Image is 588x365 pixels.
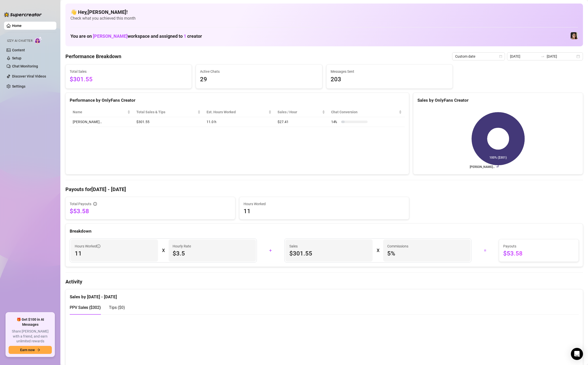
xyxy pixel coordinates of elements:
span: $301.55 [70,75,187,84]
th: Name [70,107,133,117]
span: info-circle [97,244,100,248]
td: 11.0 h [204,117,275,127]
h4: Performance Breakdown [65,53,121,60]
span: Chat Conversion [331,109,398,115]
span: Messages Sent [331,69,448,74]
span: 203 [331,75,448,84]
span: 1 [184,33,186,39]
a: Settings [12,84,25,88]
span: to [541,54,545,58]
span: Check what you achieved this month [70,16,578,21]
div: = [475,246,496,254]
span: 29 [200,75,318,84]
span: PPV Sales ( $302 ) [70,305,101,310]
span: Share [PERSON_NAME] with a friend, and earn unlimited rewards [9,329,52,344]
span: 11 [244,207,405,215]
a: Content [12,48,25,52]
span: 14 % [331,119,339,125]
a: Discover Viral Videos [12,74,46,78]
span: Sales / Hour [278,109,321,115]
div: X [162,246,165,254]
span: info-circle [93,202,97,206]
span: 11 [75,249,154,258]
span: Name [73,109,126,115]
span: calendar [499,55,502,58]
div: Sales by OnlyFans Creator [417,97,579,104]
th: Sales / Hour [275,107,328,117]
span: Hours Worked [75,243,100,249]
span: Hours Worked [244,201,405,207]
h1: You are on workspace and assigned to creator [70,33,202,39]
div: Est. Hours Worked [207,109,267,115]
div: Performance by OnlyFans Creator [70,97,405,104]
span: $53.58 [503,249,574,258]
th: Total Sales & Tips [133,107,204,117]
span: Custom date [455,53,502,60]
th: Chat Conversion [328,107,405,117]
span: Izzy AI Chatter [7,39,32,43]
span: $3.5 [173,249,252,258]
span: Total Sales [70,69,187,74]
td: $301.55 [133,117,204,127]
div: + [260,246,281,254]
h4: Activity [65,278,583,285]
article: Hourly Rate [173,243,191,249]
input: End date [547,54,575,59]
img: Luna [571,32,578,39]
h4: 👋 Hey, [PERSON_NAME] ! [70,9,578,16]
input: Start date [510,54,539,59]
span: $301.55 [289,249,369,258]
div: Sales by [DATE] - [DATE] [70,289,579,300]
span: Active Chats [200,69,318,74]
button: Earn nowarrow-right [9,346,52,354]
h4: Payouts for [DATE] - [DATE] [65,186,583,193]
span: 🎁 Get $100 in AI Messages [9,317,52,327]
a: Chat Monitoring [12,64,38,68]
div: X [377,246,379,254]
span: Total Sales & Tips [136,109,197,115]
span: Earn now [20,348,35,352]
span: Sales [289,243,369,249]
span: Tips ( $0 ) [109,305,125,310]
td: $27.41 [275,117,328,127]
span: [PERSON_NAME] [93,33,128,39]
img: AI Chatter [34,36,42,44]
text: [PERSON_NAME]… [470,165,495,169]
span: $53.58 [70,207,231,215]
span: Total Payouts [70,201,91,207]
span: Payouts [503,243,574,249]
a: Setup [12,56,21,60]
article: Commissions [387,243,408,249]
a: Home [12,24,22,28]
div: Breakdown [70,228,579,235]
td: [PERSON_NAME]… [70,117,133,127]
div: Open Intercom Messenger [571,348,583,360]
span: swap-right [541,54,545,58]
span: 5 % [387,249,466,258]
span: arrow-right [37,348,40,352]
img: logo-BBDzfeDw.svg [4,12,42,17]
